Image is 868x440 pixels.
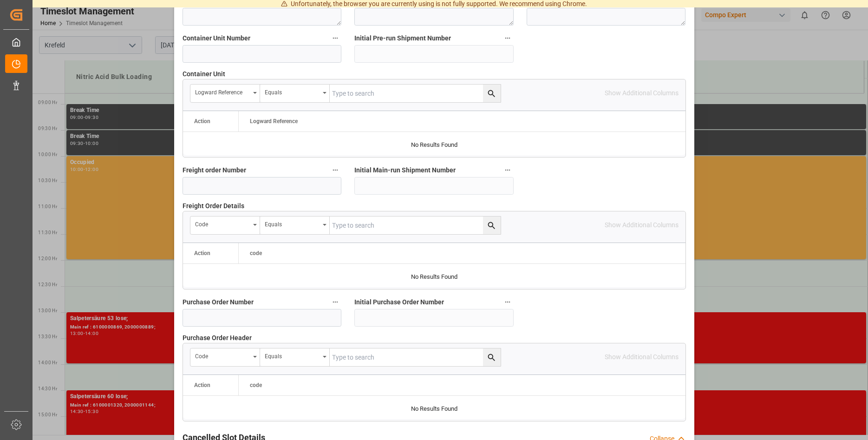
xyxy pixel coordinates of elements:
span: Freight order Number [183,165,246,175]
span: Purchase Order Header [183,333,252,343]
input: Type to search [330,348,501,366]
span: Initial Pre-run Shipment Number [354,33,451,43]
span: code [250,250,262,256]
div: Action [194,382,210,388]
button: Initial Purchase Order Number [502,296,514,308]
input: Type to search [330,217,501,234]
span: Logward Reference [250,118,298,125]
button: search button [483,217,501,234]
span: Initial Purchase Order Number [354,297,444,307]
div: Equals [265,218,320,229]
button: open menu [260,85,330,102]
button: open menu [190,85,260,102]
button: search button [483,348,501,366]
span: Freight Order Details [183,201,244,211]
button: search button [483,85,501,102]
div: code [195,218,250,229]
span: Container Unit Number [183,33,250,43]
div: Logward Reference [195,86,250,97]
button: Container Unit Number [329,32,341,44]
span: Initial Main-run Shipment Number [354,165,456,175]
div: Action [194,118,210,125]
button: open menu [260,217,330,234]
button: open menu [260,348,330,366]
div: Equals [265,350,320,361]
button: open menu [190,348,260,366]
div: Equals [265,86,320,97]
span: Container Unit [183,69,225,79]
button: Purchase Order Number [329,296,341,308]
span: Purchase Order Number [183,297,254,307]
button: Freight order Number [329,164,341,176]
button: Initial Pre-run Shipment Number [502,32,514,44]
span: code [250,382,262,388]
button: Initial Main-run Shipment Number [502,164,514,176]
div: Action [194,250,210,256]
div: code [195,350,250,361]
button: open menu [190,217,260,234]
input: Type to search [330,85,501,102]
